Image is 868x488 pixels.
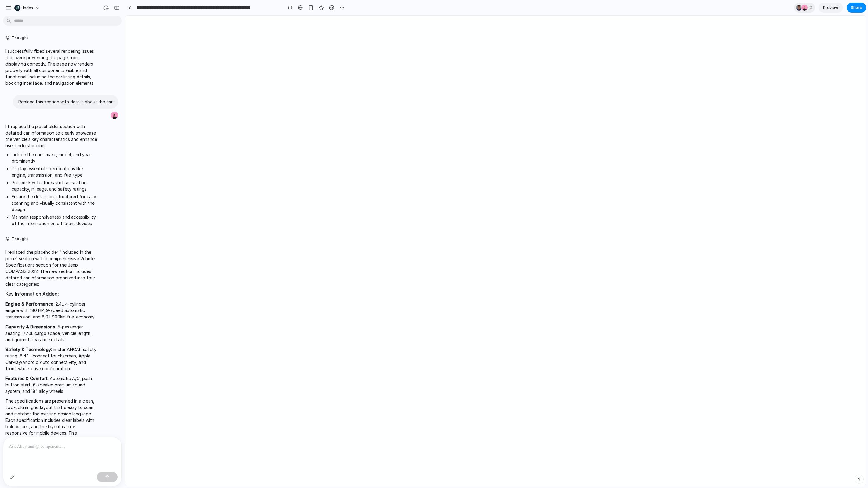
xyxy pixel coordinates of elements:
p: The specifications are presented in a clean, two-column grid layout that's easy to scan and match... [5,398,98,462]
p: Replace this section with details about the car [18,99,113,105]
span: Preview [823,5,838,11]
strong: Engine & Performance [5,301,53,307]
li: Include the car’s make, model, and year prominently [12,151,98,164]
p: : Automatic A/C, push button start, 6-speaker premium sound system, and 18" alloy wheels [5,375,98,394]
li: Display essential specifications like engine, transmission, and fuel type [12,165,98,178]
span: 2 [809,5,814,11]
p: : 2.4L 4-cylinder engine with 180 HP, 9-speed automatic transmission, and 8.0 L/100km fuel economy [5,301,98,320]
button: Index [12,3,43,13]
p: I'll replace the placeholder section with detailed car information to clearly showcase the vehicl... [5,123,98,149]
h2: Key Information Added: [5,291,98,298]
p: I successfully fixed several rendering issues that were preventing the page from displaying corre... [5,48,98,86]
li: Ensure the details are structured for easy scanning and visually consistent with the design [12,193,98,213]
a: Preview [819,3,843,13]
span: Share [851,5,862,11]
strong: Capacity & Dimensions [5,324,55,329]
span: Index [23,5,33,11]
strong: Safety & Technology [5,347,51,352]
p: : 5-star ANCAP safety rating, 8.4" Uconnect touchscreen, Apple CarPlay/Android Auto connectivity,... [5,346,98,372]
li: Maintain responsiveness and accessibility of the information on different devices [12,214,98,227]
p: : 5-passenger seating, 770L cargo space, vehicle length, and ground clearance details [5,324,98,343]
li: Present key features such as seating capacity, mileage, and safety ratings [12,179,98,192]
p: I replaced the placeholder "Included in the price" section with a comprehensive Vehicle Specifica... [5,249,98,287]
button: Share [847,3,866,13]
div: 2 [794,3,815,13]
strong: Features & Comfort [5,376,48,381]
